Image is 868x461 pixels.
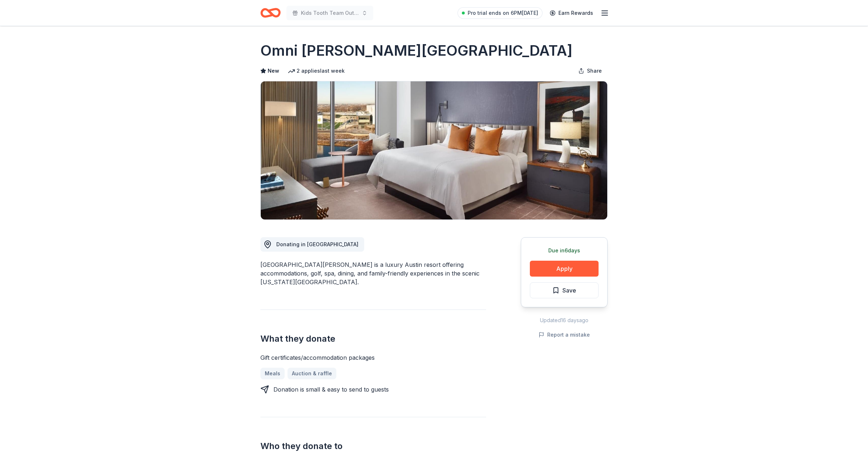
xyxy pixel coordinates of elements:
[260,440,486,452] h2: Who they donate to
[260,4,281,21] a: Home
[260,353,486,362] div: Gift certificates/accommodation packages
[273,385,389,394] div: Donation is small & easy to send to guests
[530,246,599,255] div: Due in 6 days
[260,40,573,61] h1: Omni [PERSON_NAME][GEOGRAPHIC_DATA]
[301,9,359,17] span: Kids Tooth Team Outreach Gala
[288,368,336,379] a: Auction & raffle
[530,282,599,298] button: Save
[276,241,358,247] span: Donating in [GEOGRAPHIC_DATA]
[539,330,590,339] button: Report a mistake
[260,368,285,379] a: Meals
[268,67,279,75] span: New
[521,316,608,325] div: Updated 16 days ago
[286,6,373,20] button: Kids Tooth Team Outreach Gala
[261,81,607,219] img: Image for Omni Barton Creek Resort & Spa
[530,261,599,277] button: Apply
[587,67,602,75] span: Share
[458,7,542,19] a: Pro trial ends on 6PM[DATE]
[260,333,486,345] h2: What they donate
[468,9,538,17] span: Pro trial ends on 6PM[DATE]
[562,286,576,295] span: Save
[545,7,597,20] a: Earn Rewards
[260,260,486,286] div: [GEOGRAPHIC_DATA][PERSON_NAME] is a luxury Austin resort offering accommodations, golf, spa, dini...
[573,64,608,78] button: Share
[288,67,345,75] div: 2 applies last week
